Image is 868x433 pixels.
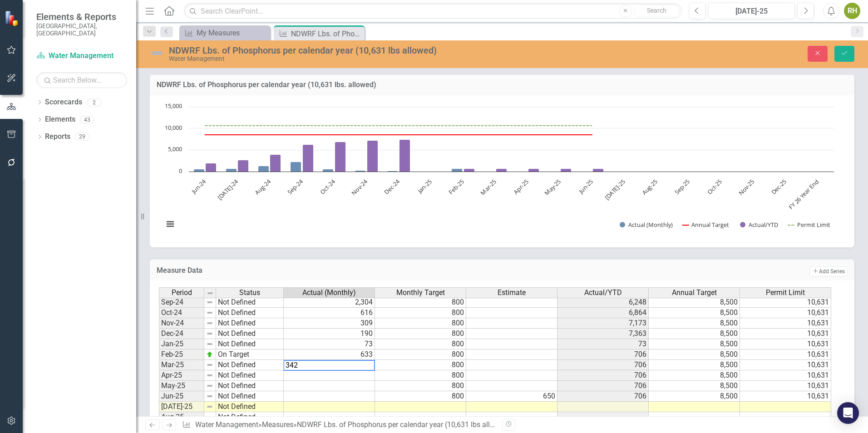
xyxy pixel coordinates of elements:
button: Show Permit Limit [788,221,830,229]
td: 6,248 [557,297,649,308]
span: Actual/YTD [584,289,622,297]
button: Show Actual (Monthly) [620,221,672,229]
td: Not Defined [216,318,284,329]
path: Jul-24, 2,637. Actual/YTD. [238,160,249,172]
img: 8DAGhfEEPCf229AAAAAElFTkSuQmCC [206,393,213,400]
td: 633 [284,349,375,360]
img: 8DAGhfEEPCf229AAAAAElFTkSuQmCC [206,361,213,369]
div: NDWRF Lbs. of Phosphorus per calendar year (10,631 lbs allowed) [169,45,545,55]
td: 800 [375,360,466,370]
td: 10,631 [740,308,831,318]
td: Aug-25 [159,412,204,423]
text: 15,000 [165,102,182,110]
a: Elements [45,114,75,125]
text: Mar-25 [478,177,498,197]
button: Show Actual/YTD [740,221,778,229]
td: Not Defined [216,370,284,381]
text: Sep-24 [286,177,305,196]
path: Oct-24, 616. Actual (Monthly). [323,169,334,172]
img: Not Defined [150,46,164,60]
button: Show Annual Target [682,221,730,229]
span: Monthly Target [396,289,445,297]
td: 706 [557,360,649,370]
img: 8DAGhfEEPCf229AAAAAElFTkSuQmCC [206,403,213,410]
td: 800 [375,308,466,318]
td: 73 [557,339,649,349]
td: Not Defined [216,360,284,370]
td: 10,631 [740,381,831,391]
text: Aug-25 [640,177,659,197]
text: Sep-25 [673,177,691,196]
text: Feb-25 [447,177,466,196]
td: Jan-25 [159,339,204,349]
path: Apr-25, 706. Actual/YTD. [528,168,539,172]
img: 8DAGhfEEPCf229AAAAAElFTkSuQmCC [206,413,213,421]
td: 706 [557,349,649,360]
text: Apr-25 [512,177,530,196]
text: Nov-24 [350,177,369,197]
text: Permit Limit [797,221,830,229]
div: 2 [87,98,101,106]
td: Feb-25 [159,349,204,360]
td: 10,631 [740,339,831,349]
a: Measures [262,420,293,429]
td: Not Defined [216,391,284,402]
td: 8,500 [649,308,740,318]
td: Mar-25 [159,360,204,370]
td: 8,500 [649,370,740,381]
text: Nov-25 [737,177,756,197]
td: 8,500 [649,381,740,391]
button: Add Series [809,266,848,276]
path: Jun-24, 532. Actual (Monthly). [194,169,205,172]
path: Oct-24, 6,864. Actual/YTD. [335,142,346,172]
span: Actual (Monthly) [302,289,356,297]
button: [DATE]-25 [708,3,795,19]
path: Jan-25, 73. Actual (Monthly). [419,171,429,172]
td: 8,500 [649,329,740,339]
span: Search [647,7,666,14]
td: 10,631 [740,297,831,308]
td: Not Defined [216,412,284,423]
td: 10,631 [740,349,831,360]
path: Sep-24, 6,248. Actual/YTD. [303,144,314,172]
text: May-25 [543,177,562,197]
span: Period [172,289,192,297]
td: 800 [375,370,466,381]
div: Chart. Highcharts interactive chart. [159,102,845,238]
td: 10,631 [740,318,831,329]
td: 650 [466,391,557,402]
a: Scorecards [45,97,82,108]
td: 7,363 [557,329,649,339]
path: Jun-25, 706. Actual/YTD. [593,168,604,172]
td: 8,500 [649,360,740,370]
td: Jun-25 [159,391,204,402]
path: Dec-24, 7,363. Actual/YTD. [399,139,410,172]
td: Nov-24 [159,318,204,329]
img: zOikAAAAAElFTkSuQmCC [206,351,213,358]
text: Dec-24 [382,177,401,196]
input: Search Below... [36,72,127,88]
td: 7,173 [557,318,649,329]
button: RH [844,3,860,19]
td: May-25 [159,381,204,391]
td: On Target [216,349,284,360]
div: NDWRF Lbs. of Phosphorus per calendar year (10,631 lbs allowed) [291,28,362,39]
text: Jan-25 [415,177,434,196]
td: 190 [284,329,375,339]
td: 800 [375,329,466,339]
img: 8DAGhfEEPCf229AAAAAElFTkSuQmCC [206,309,213,316]
g: Annual Target, series 2 of 4. Line with 20 data points. [203,133,594,137]
td: 616 [284,308,375,318]
td: 800 [375,381,466,391]
a: Water Management [195,420,258,429]
g: Permit Limit, series 4 of 4. Line with 20 data points. [203,124,594,128]
td: Sep-24 [159,297,204,308]
img: 8DAGhfEEPCf229AAAAAElFTkSuQmCC [206,382,213,389]
td: [DATE]-25 [159,402,204,412]
div: NDWRF Lbs. of Phosphorus per calendar year (10,631 lbs allowed) [297,420,510,429]
a: Reports [45,132,70,142]
text: FY 26 Year End [787,177,821,211]
path: Dec-24, 190. Actual (Monthly). [387,171,398,172]
td: 2,304 [284,297,375,308]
